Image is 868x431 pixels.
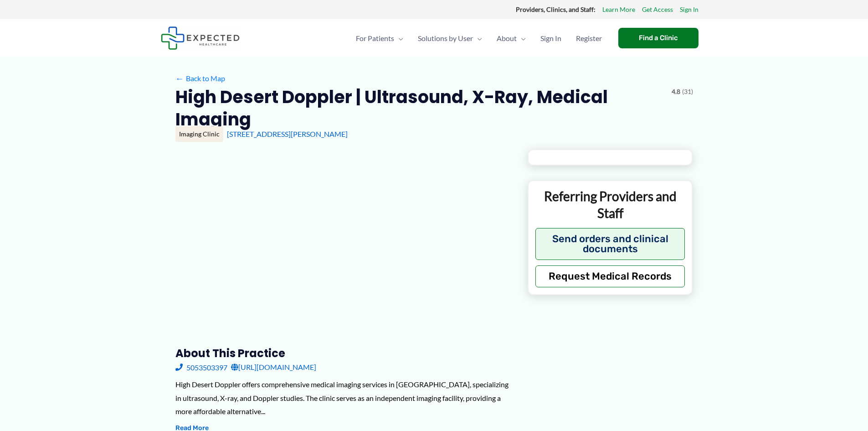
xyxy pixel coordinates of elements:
[175,346,513,360] h3: About this practice
[516,5,596,13] strong: Providers, Clinics, and Staff:
[418,22,473,54] span: Solutions by User
[576,22,602,54] span: Register
[489,22,533,54] a: AboutMenu Toggle
[497,22,517,54] span: About
[672,86,680,98] span: 4.8
[349,22,609,54] nav: Primary Site Navigation
[602,4,635,16] a: Learn More
[394,22,403,54] span: Menu Toggle
[533,22,569,54] a: Sign In
[680,4,699,16] a: Sign In
[349,22,411,54] a: For PatientsMenu Toggle
[175,126,223,142] div: Imaging Clinic
[175,86,664,131] h2: High Desert Doppler | Ultrasound, X-Ray, Medical Imaging
[517,22,526,54] span: Menu Toggle
[535,265,685,287] button: Request Medical Records
[473,22,482,54] span: Menu Toggle
[227,130,348,138] a: [STREET_ADDRESS][PERSON_NAME]
[175,74,184,83] span: ←
[175,72,225,85] a: ←Back to Map
[175,360,227,374] a: 5053503397
[540,22,561,54] span: Sign In
[642,4,673,16] a: Get Access
[161,26,240,50] img: Expected Healthcare Logo - side, dark font, small
[175,378,513,418] div: High Desert Doppler offers comprehensive medical imaging services in [GEOGRAPHIC_DATA], specializ...
[356,22,394,54] span: For Patients
[618,28,699,48] a: Find a Clinic
[231,360,316,374] a: [URL][DOMAIN_NAME]
[569,22,609,54] a: Register
[535,228,685,260] button: Send orders and clinical documents
[682,86,693,98] span: (31)
[535,188,685,221] p: Referring Providers and Staff
[411,22,489,54] a: Solutions by UserMenu Toggle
